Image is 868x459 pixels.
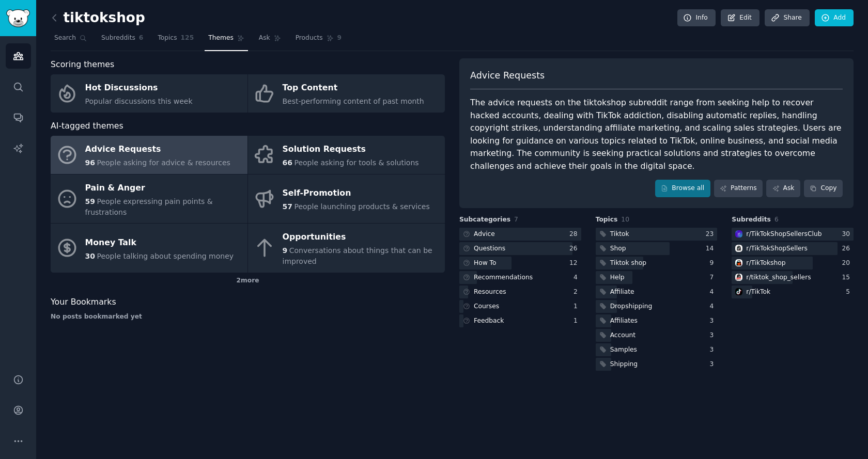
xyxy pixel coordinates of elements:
a: TikTokshopr/TikTokshop20 [732,257,854,270]
span: 9 [337,34,342,43]
div: Account [610,331,636,340]
span: 66 [283,159,292,167]
div: Tiktok shop [610,259,646,268]
a: Questions26 [459,242,581,255]
a: Topics125 [154,30,197,51]
h2: tiktokshop [51,10,145,26]
a: Recommendations4 [459,271,581,284]
span: 30 [85,252,95,260]
div: Affiliate [610,288,634,297]
span: People launching products & services [294,202,429,211]
div: 20 [842,259,854,268]
span: Search [54,34,76,43]
div: 4 [710,288,718,297]
div: 3 [710,360,718,369]
span: Best-performing content of past month [283,97,424,105]
a: TikTokShopSellersr/TikTokShopSellers26 [732,242,854,255]
a: Tiktok23 [596,228,718,241]
a: Samples3 [596,343,718,356]
span: Subreddits [732,215,771,225]
a: Solution Requests66People asking for tools & solutions [248,136,445,174]
a: tiktok_shop_sellersr/tiktok_shop_sellers15 [732,271,854,284]
div: Shop [610,244,626,254]
a: Self-Promotion57People launching products & services [248,175,445,224]
span: 9 [283,246,288,255]
div: 5 [846,288,854,297]
a: Advice Requests96People asking for advice & resources [51,136,247,174]
div: 3 [710,331,718,340]
span: People asking for advice & resources [97,159,230,167]
div: 2 [574,288,581,297]
div: Affiliates [610,316,638,326]
span: 6 [774,216,779,223]
a: Ask [766,180,800,197]
span: Topics [158,34,177,43]
div: r/ TikTokShopSellersClub [746,230,822,239]
div: 1 [574,316,581,326]
a: Feedback1 [459,314,581,327]
a: Tiktok shop9 [596,257,718,270]
div: Top Content [283,80,424,97]
div: r/ TikTokShopSellers [746,244,808,254]
a: Hot DiscussionsPopular discussions this week [51,74,247,113]
div: Hot Discussions [85,80,193,97]
div: No posts bookmarked yet [51,312,445,322]
span: Topics [596,215,618,225]
span: People talking about spending money [97,252,234,260]
span: 96 [85,159,95,167]
a: Subreddits6 [98,30,147,51]
a: Patterns [714,180,763,197]
a: Top ContentBest-performing content of past month [248,74,445,113]
span: Subcategories [459,215,510,225]
span: 7 [514,216,518,223]
div: Advice [474,230,495,239]
a: Products9 [292,30,345,51]
div: 28 [569,230,581,239]
a: Affiliates3 [596,314,718,327]
button: Copy [804,180,843,197]
span: Themes [208,34,234,43]
div: Feedback [474,316,504,326]
span: Conversations about things that can be improved [283,246,432,265]
div: 26 [842,244,854,254]
a: Money Talk30People talking about spending money [51,224,247,273]
div: 9 [710,259,718,268]
span: Scoring themes [51,58,114,71]
div: Opportunities [283,229,440,246]
div: Solution Requests [283,141,419,158]
div: Advice Requests [85,141,230,158]
div: Pain & Anger [85,180,242,196]
a: Opportunities9Conversations about things that can be improved [248,224,445,273]
span: People asking for tools & solutions [294,159,419,167]
span: Advice Requests [470,69,545,82]
a: Account3 [596,329,718,342]
a: TikTokr/TikTok5 [732,286,854,298]
a: TikTokShopSellersClubr/TikTokShopSellersClub30 [732,228,854,241]
a: Themes [205,30,248,51]
div: The advice requests on the tiktokshop subreddit range from seeking help to recover hacked account... [470,97,843,172]
span: 57 [283,202,292,211]
span: 59 [85,197,95,205]
img: tiktok_shop_sellers [735,274,742,281]
div: Money Talk [85,234,234,251]
div: 3 [710,316,718,326]
div: 15 [842,273,854,282]
div: 14 [706,244,718,254]
a: Advice28 [459,228,581,241]
span: Popular discussions this week [85,97,193,105]
a: Help7 [596,271,718,284]
a: How To12 [459,257,581,270]
span: People expressing pain points & frustrations [85,197,213,216]
img: TikTok [735,288,742,295]
span: AI-tagged themes [51,120,123,133]
div: r/ TikTok [746,288,770,297]
div: 12 [569,259,581,268]
div: r/ TikTokshop [746,259,785,268]
div: 4 [710,302,718,311]
a: Add [815,9,854,27]
a: Pain & Anger59People expressing pain points & frustrations [51,175,247,224]
span: Products [296,34,323,43]
a: Info [677,9,716,27]
a: Edit [721,9,760,27]
span: Your Bookmarks [51,296,116,309]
